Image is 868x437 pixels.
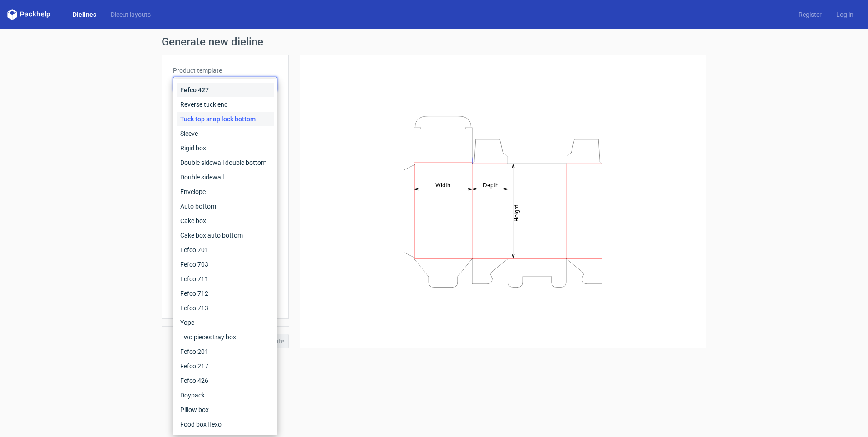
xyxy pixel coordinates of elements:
div: Double sidewall double bottom [177,155,274,170]
tspan: Depth [483,181,498,188]
div: Fefco 703 [177,257,274,272]
div: Tuck top snap lock bottom [177,112,274,126]
div: Fefco 201 [177,344,274,359]
a: Log in [829,10,861,19]
div: Auto bottom [177,199,274,214]
div: Fefco 711 [177,272,274,286]
div: Food box flexo [177,417,274,432]
a: Dielines [65,10,104,19]
div: Envelope [177,184,274,199]
tspan: Width [435,181,450,188]
div: Fefco 427 [177,83,274,97]
div: Fefco 712 [177,286,274,301]
a: Diecut layouts [104,10,158,19]
div: Rigid box [177,141,274,155]
div: Cake box auto bottom [177,228,274,243]
div: Pillow box [177,402,274,417]
div: Fefco 217 [177,359,274,373]
div: Fefco 701 [177,243,274,257]
div: Fefco 426 [177,373,274,388]
h1: Generate new dieline [162,36,706,47]
tspan: Height [513,204,520,221]
label: Product template [173,66,277,75]
div: Fefco 713 [177,301,274,315]
div: Double sidewall [177,170,274,184]
div: Sleeve [177,126,274,141]
div: Cake box [177,214,274,228]
div: Two pieces tray box [177,330,274,344]
div: Yope [177,315,274,330]
div: Doypack [177,388,274,402]
div: Reverse tuck end [177,97,274,112]
a: Register [791,10,829,19]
